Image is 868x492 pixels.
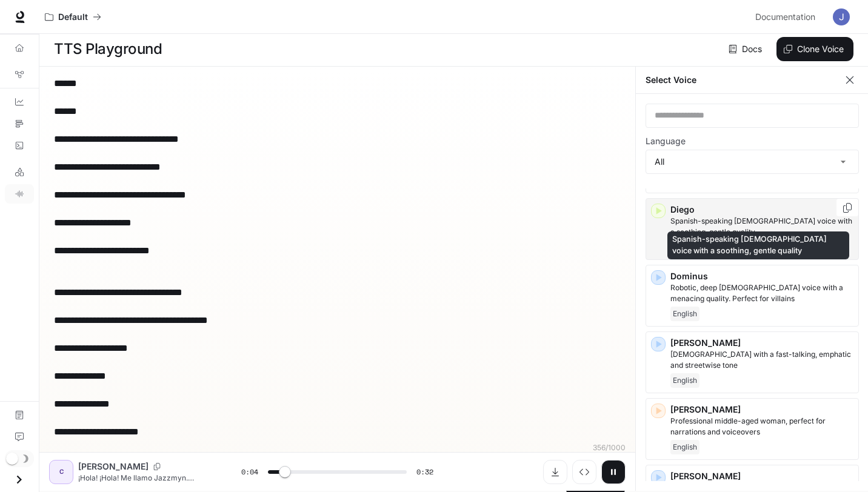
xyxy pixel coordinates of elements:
[776,37,853,61] button: Clone Voice
[39,5,107,29] button: All workspaces
[5,92,34,111] a: Dashboards
[78,460,149,473] p: [PERSON_NAME]
[78,473,212,483] p: ¡Hola! ¡Hola! Me llamo Jazzmyn. ¿Cómo [PERSON_NAME]? Me [PERSON_NAME]. Mucho gusto. Mucho gusto, ...
[833,8,850,25] img: User avatar
[670,373,699,388] span: English
[829,5,853,29] button: User avatar
[5,65,34,84] a: Graph Registry
[670,270,853,282] p: Dominus
[572,460,596,484] button: Inspect
[416,466,433,478] span: 0:32
[670,282,853,304] p: Robotic, deep male voice with a menacing quality. Perfect for villains
[5,136,34,155] a: Logs
[646,150,858,173] div: All
[667,231,849,259] div: Spanish-speaking [DEMOGRAPHIC_DATA] voice with a soothing, gentle quality
[52,462,71,482] div: C
[670,470,853,482] p: [PERSON_NAME]
[755,10,815,25] span: Documentation
[646,137,686,145] p: Language
[5,114,34,133] a: Traces
[670,204,853,216] p: Diego
[841,203,853,213] button: Copy Voice ID
[5,184,34,204] a: TTS Playground
[149,463,165,470] button: Copy Voice ID
[58,12,88,22] p: Default
[6,451,18,465] span: Dark mode toggle
[241,466,258,478] span: 0:04
[5,405,34,425] a: Documentation
[54,37,162,61] h1: TTS Playground
[670,337,853,349] p: [PERSON_NAME]
[670,349,853,371] p: Male with a fast-talking, emphatic and streetwise tone
[670,440,699,454] span: English
[5,38,34,58] a: Overview
[750,5,824,29] a: Documentation
[5,162,34,182] a: LLM Playground
[670,307,699,321] span: English
[670,416,853,437] p: Professional middle-aged woman, perfect for narrations and voiceovers
[670,404,853,416] p: [PERSON_NAME]
[670,216,853,238] p: Spanish-speaking male voice with a soothing, gentle quality
[726,37,767,61] a: Docs
[543,460,567,484] button: Download audio
[5,427,34,447] a: Feedback
[5,467,33,492] button: Open drawer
